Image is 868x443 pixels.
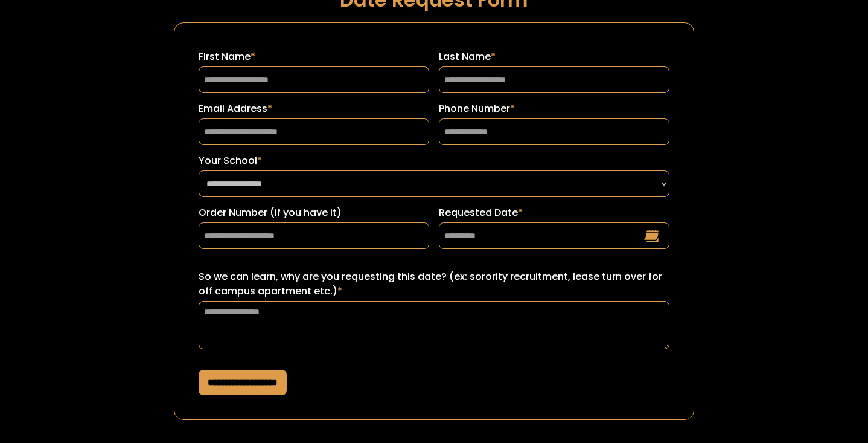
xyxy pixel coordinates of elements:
label: Requested Date [439,205,669,220]
label: Last Name [439,50,669,64]
label: Order Number (if you have it) [199,205,429,220]
form: Request a Date Form [174,22,695,420]
label: Your School [199,154,670,168]
label: First Name [199,50,429,64]
label: So we can learn, why are you requesting this date? (ex: sorority recruitment, lease turn over for... [199,270,670,299]
label: Email Address [199,102,429,116]
label: Phone Number [439,102,669,116]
